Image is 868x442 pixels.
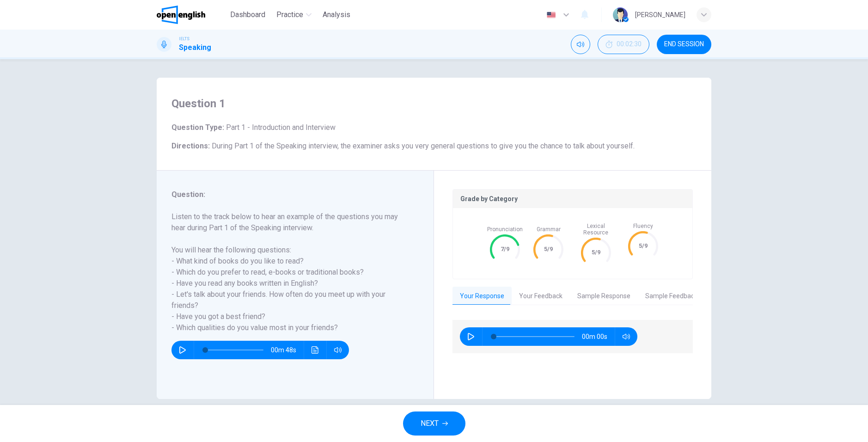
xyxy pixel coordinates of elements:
span: 00m 00s [582,327,615,346]
h6: Question : [171,189,408,200]
div: [PERSON_NAME] [635,9,685,20]
span: Lexical Resource [575,223,617,236]
span: Practice [276,9,303,20]
h6: Directions : [171,141,697,152]
div: Hide [598,35,649,54]
text: 7/9 [501,246,509,252]
h4: Question 1 [171,96,697,111]
text: 5/9 [639,242,648,249]
span: Pronunciation [487,226,523,233]
div: Mute [571,35,590,54]
span: Grammar [537,226,561,233]
button: END SESSION [657,35,711,54]
button: Your Feedback [512,287,570,306]
button: Your Response [452,287,512,306]
img: en [545,12,557,18]
div: basic tabs example [452,287,693,306]
span: IELTS [179,36,189,42]
h6: Question Type : [171,122,697,133]
span: Dashboard [230,9,265,20]
button: Click to see the audio transcription [308,341,323,359]
span: END SESSION [664,41,704,48]
span: Fluency [633,223,653,229]
a: OpenEnglish logo [157,6,226,24]
span: NEXT [421,417,439,430]
span: 00m 48s [271,341,304,359]
img: Profile picture [613,7,628,22]
button: Sample Feedback [638,287,705,306]
span: Analysis [323,9,350,20]
button: Analysis [319,6,354,23]
span: During Part 1 of the Speaking interview, the examiner asks you very general questions to give you... [212,141,635,150]
h1: Speaking [179,42,211,53]
span: Part 1 - Introduction and Interview [224,123,336,132]
p: Grade by Category [460,195,685,203]
text: 5/9 [544,246,553,252]
span: 00:02:30 [617,41,642,48]
button: Sample Response [570,287,638,306]
h6: Listen to the track below to hear an example of the questions you may hear during Part 1 of the S... [171,211,408,333]
button: 00:02:30 [598,35,649,54]
button: NEXT [403,411,465,436]
img: OpenEnglish logo [157,6,205,24]
button: Practice [273,6,315,23]
button: Dashboard [226,6,269,23]
text: 5/9 [592,249,600,256]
